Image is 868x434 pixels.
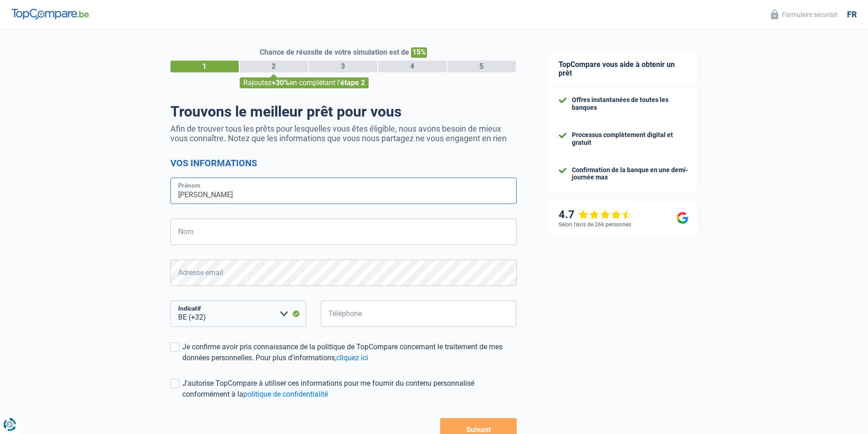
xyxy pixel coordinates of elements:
span: étape 2 [340,78,365,87]
span: Chance de réussite de votre simulation est de [260,48,409,56]
div: 4 [378,61,447,72]
a: politique de confidentialité [243,390,328,398]
span: 15% [411,47,427,58]
div: Processus complètement digital et gratuit [572,131,688,147]
button: Formulaire sécurisé [765,7,842,22]
div: Rajoutez en complétant l' [240,77,369,88]
div: J'autorise TopCompare à utiliser ces informations pour me fournir du contenu personnalisé conform... [182,378,517,400]
h2: Vos informations [170,158,517,168]
div: TopCompare vous aide à obtenir un prêt [550,51,698,87]
div: 4.7 [559,208,632,221]
div: 5 [447,61,516,72]
div: Offres instantanées de toutes les banques [572,96,688,112]
div: Selon l’avis de 266 personnes [559,221,631,228]
div: Confirmation de la banque en une demi-journée max [572,166,688,182]
div: 1 [170,61,239,72]
span: +30% [272,78,289,87]
div: 2 [240,61,308,72]
input: 401020304 [321,301,517,327]
div: fr [847,10,857,20]
div: 3 [309,61,377,72]
h1: Trouvons le meilleur prêt pour vous [170,103,517,120]
div: Je confirme avoir pris connaissance de la politique de TopCompare concernant le traitement de mes... [182,342,517,363]
p: Afin de trouver tous les prêts pour lesquelles vous êtes éligible, nous avons besoin de mieux vou... [170,124,517,143]
a: cliquez ici [336,353,368,362]
img: TopCompare Logo [11,9,89,20]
